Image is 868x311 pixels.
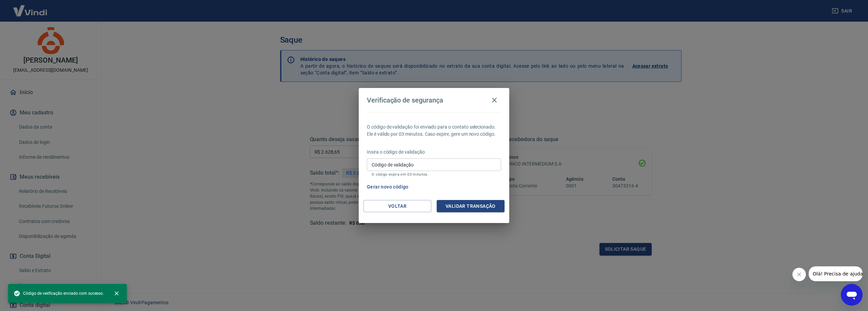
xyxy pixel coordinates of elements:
button: Gerar novo código [364,181,411,193]
iframe: Mensagem da empresa [809,266,863,281]
iframe: Botão para abrir a janela de mensagens [841,284,863,306]
p: O código de validação foi enviado para o contato selecionado. Ele é válido por 03 minutos. Caso e... [367,124,501,138]
p: Insira o código de validação [367,149,501,156]
span: Olá! Precisa de ajuda? [4,5,57,10]
p: O código expira em 03 minutos. [372,172,496,177]
h4: Verificação de segurança [367,96,443,104]
span: Código de verificação enviado com sucesso. [14,290,104,297]
button: Voltar [363,200,431,213]
button: Validar transação [437,200,505,213]
button: close [109,286,124,301]
iframe: Fechar mensagem [792,268,806,281]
